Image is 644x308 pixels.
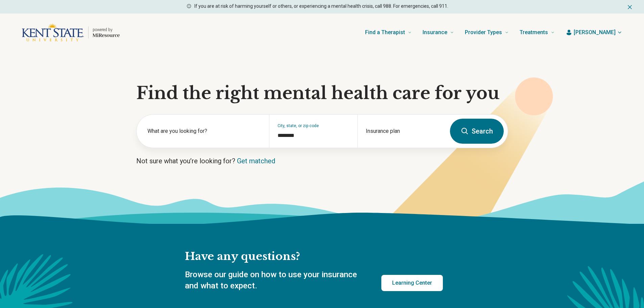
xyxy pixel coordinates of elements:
[237,157,275,165] a: Get matched
[566,28,622,37] button: [PERSON_NAME]
[365,19,412,46] a: Find a Therapist
[136,156,508,166] p: Not sure what you’re looking for?
[93,27,120,32] p: powered by
[465,19,509,46] a: Provider Types
[423,28,447,37] span: Insurance
[520,28,548,37] span: Treatments
[574,28,616,37] span: [PERSON_NAME]
[520,19,555,46] a: Treatments
[194,3,448,10] p: If you are at risk of harming yourself or others, or experiencing a mental health crisis, call 98...
[136,83,508,103] h1: Find the right mental health care for you
[423,19,454,46] a: Insurance
[381,275,443,291] a: Learning Center
[22,22,120,43] a: Home page
[185,250,443,264] h2: Have any questions?
[365,28,405,37] span: Find a Therapist
[147,127,261,135] label: What are you looking for?
[185,269,365,292] p: Browse our guide on how to use your insurance and what to expect.
[626,3,633,11] button: Dismiss
[465,28,502,37] span: Provider Types
[450,119,504,144] button: Search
